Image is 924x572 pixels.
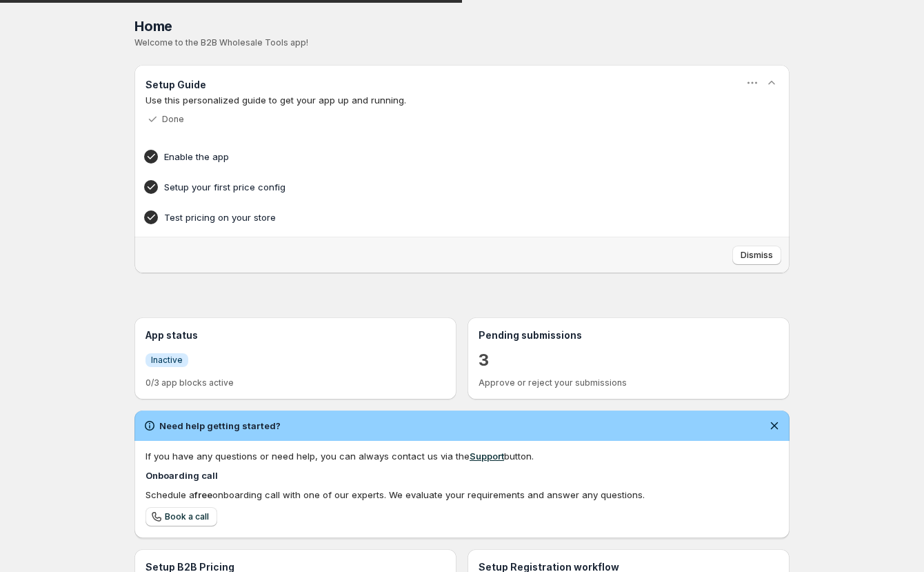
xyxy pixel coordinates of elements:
[194,489,212,500] b: free
[732,246,781,265] button: Dismiss
[159,419,281,433] h2: Need help getting started?
[741,250,773,261] span: Dismiss
[164,180,717,194] h4: Setup your first price config
[165,511,209,522] span: Book a call
[765,416,784,435] button: Dismiss notification
[479,349,489,371] a: 3
[145,353,188,367] a: InfoInactive
[145,449,779,463] div: If you have any questions or need help, you can always contact us via the button.
[145,328,445,342] h3: App status
[145,93,779,107] p: Use this personalized guide to get your app up and running.
[151,355,183,366] span: Inactive
[164,210,717,224] h4: Test pricing on your store
[134,18,172,34] span: Home
[134,37,790,48] p: Welcome to the B2B Wholesale Tools app!
[145,469,779,482] h4: Onboarding call
[479,328,779,342] h3: Pending submissions
[145,488,779,502] div: Schedule a onboarding call with one of our experts. We evaluate your requirements and answer any ...
[162,114,184,125] p: Done
[145,78,206,92] h3: Setup Guide
[145,377,445,388] p: 0/3 app blocks active
[164,150,717,164] h4: Enable the app
[470,451,504,462] a: Support
[479,377,779,388] p: Approve or reject your submissions
[145,507,217,526] a: Book a call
